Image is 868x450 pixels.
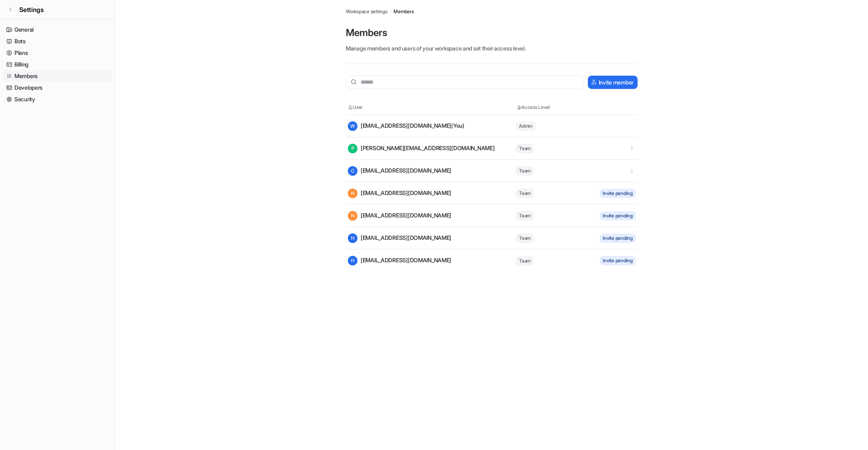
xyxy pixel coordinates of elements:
[516,105,521,110] img: Access Level
[516,144,533,153] span: Team
[516,234,533,243] span: Team
[348,144,495,153] div: [PERSON_NAME][EMAIL_ADDRESS][DOMAIN_NAME]
[346,44,638,52] p: Manage members and users of your workspace and set their access level.
[348,256,357,265] span: H
[3,36,112,47] a: Bots
[516,211,533,220] span: Team
[348,166,357,176] span: C
[588,76,638,89] button: Invite member
[390,8,392,15] span: /
[348,166,451,176] div: [EMAIL_ADDRESS][DOMAIN_NAME]
[3,59,112,70] a: Billing
[600,189,636,198] span: Invite pending
[3,94,112,105] a: Security
[600,256,636,265] span: Invite pending
[516,103,588,111] th: Access Level
[348,121,464,131] div: [EMAIL_ADDRESS][DOMAIN_NAME] (You)
[347,103,516,111] th: User
[348,233,357,243] span: H
[3,82,112,93] a: Developers
[348,189,357,198] span: N
[394,8,414,15] a: Members
[516,257,533,265] span: Team
[346,8,388,15] a: Workspace settings
[348,233,451,243] div: [EMAIL_ADDRESS][DOMAIN_NAME]
[3,70,112,82] a: Members
[600,234,636,243] span: Invite pending
[348,211,357,221] span: N
[3,24,112,35] a: General
[348,105,353,110] img: User
[3,47,112,58] a: Plans
[348,144,357,153] span: P
[348,256,451,265] div: [EMAIL_ADDRESS][DOMAIN_NAME]
[516,189,533,198] span: Team
[348,121,357,131] span: W
[19,5,44,14] span: Settings
[600,211,636,220] span: Invite pending
[346,26,638,39] p: Members
[516,122,535,131] span: Admin
[348,211,451,221] div: [EMAIL_ADDRESS][DOMAIN_NAME]
[348,189,451,198] div: [EMAIL_ADDRESS][DOMAIN_NAME]
[516,167,533,175] span: Team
